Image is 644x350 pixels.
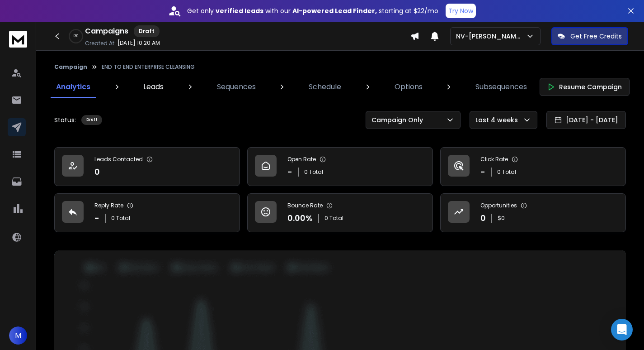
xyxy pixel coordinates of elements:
p: Created At: [85,40,116,47]
p: - [287,166,292,178]
a: Subsequences [470,76,532,98]
p: NV-[PERSON_NAME] [456,32,526,41]
p: Bounce Rate [287,202,323,209]
a: Leads Contacted0 [54,147,240,186]
p: 0 [94,166,100,178]
p: 0.00 % [287,212,313,225]
a: Bounce Rate0.00%0 Total [247,193,433,232]
p: Get Free Credits [570,32,622,41]
p: [DATE] 10:20 AM [118,39,160,47]
img: logo [9,31,27,48]
p: Click Rate [480,156,508,163]
a: Options [389,76,428,98]
p: 0 Total [324,215,343,222]
p: Status: [54,115,76,125]
div: Draft [134,25,160,37]
p: Get only with our starting at $22/mo [187,6,438,15]
p: Try Now [448,6,473,15]
a: Reply Rate-0 Total [54,193,240,232]
p: - [480,166,485,178]
p: $ 0 [498,215,505,222]
p: 0 Total [111,215,130,222]
button: M [9,326,27,345]
p: 0 [480,212,486,225]
div: Open Intercom Messenger [611,319,633,340]
p: Reply Rate [94,202,123,209]
strong: verified leads [216,6,263,15]
a: Leads [138,76,169,98]
p: Opportunities [480,202,517,209]
p: Schedule [309,82,341,92]
button: Try Now [446,4,476,18]
div: Draft [81,115,102,125]
p: Options [395,82,423,92]
h1: Campaigns [85,26,128,37]
a: Analytics [51,76,96,98]
strong: AI-powered Lead Finder, [292,6,377,15]
p: Leads Contacted [94,156,143,163]
p: 0 % [74,34,78,39]
p: 0 Total [304,168,323,176]
p: - [94,212,99,225]
a: Click Rate-0 Total [440,147,626,186]
p: Leads [143,82,164,92]
p: END TO END ENTERPRISE CLEANSING [102,63,195,71]
p: Analytics [56,82,90,92]
p: 0 Total [497,168,516,176]
p: Sequences [217,82,256,92]
button: Get Free Credits [551,27,628,45]
a: Sequences [212,76,261,98]
p: Subsequences [475,82,527,92]
button: [DATE] - [DATE] [546,111,626,129]
p: Open Rate [287,156,316,163]
button: Campaign [54,63,87,71]
a: Opportunities0$0 [440,193,626,232]
p: Campaign Only [371,115,427,125]
a: Schedule [303,76,347,98]
button: Resume Campaign [540,78,630,96]
a: Open Rate-0 Total [247,147,433,186]
p: Last 4 weeks [475,115,522,125]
